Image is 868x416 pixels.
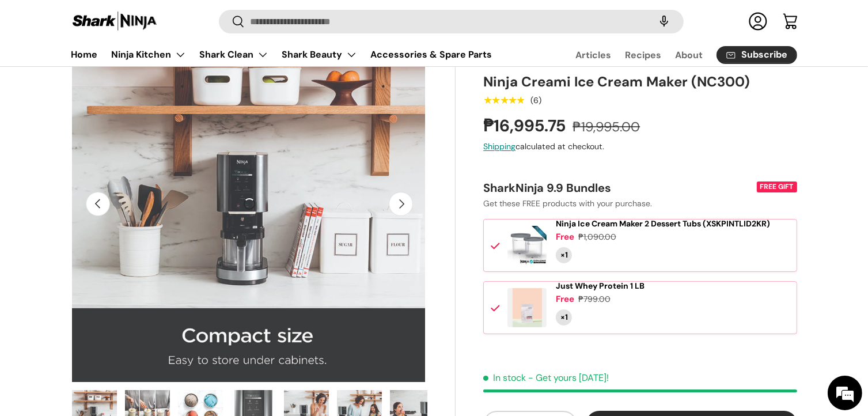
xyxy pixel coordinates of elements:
[483,372,526,384] span: In stock
[71,43,492,66] nav: Primary
[275,43,364,66] summary: Shark Beauty
[483,73,797,90] h1: Ninja Creami Ice Cream Maker (NC300)
[71,43,98,66] a: Home
[625,44,661,66] a: Recipes
[646,9,683,35] speech-search-button: Search by voice
[556,218,770,229] span: Ninja Ice Cream Maker 2 Dessert Tubs (XSKPINTLID2KR)
[530,96,541,105] div: (6)
[675,44,703,66] a: About
[169,327,209,342] em: Submit
[483,180,754,195] div: SharkNinja 9.9 Bundles
[483,94,524,106] span: ★★★★★
[483,198,652,209] span: Get these FREE products with your purchase.
[528,372,609,384] p: - Get yours [DATE]!
[757,181,797,192] div: FREE GIFT
[548,43,797,66] nav: Secondary
[483,95,524,105] div: 5.0 out of 5.0 stars
[575,44,611,66] a: Articles
[556,219,770,229] a: Ninja Ice Cream Maker 2 Dessert Tubs (XSKPINTLID2KR)
[193,43,275,66] summary: Shark Clean
[483,141,516,152] a: Shipping
[189,6,217,33] div: Minimize live chat window
[578,231,616,243] div: ₱1,090.00
[556,293,574,305] div: Free
[71,10,158,33] img: Shark Ninja Philippines
[556,231,574,243] div: Free
[741,51,787,60] span: Subscribe
[556,309,572,326] div: Quantity
[578,293,611,305] div: ₱799.00
[105,43,193,66] summary: Ninja Kitchen
[24,131,201,247] span: We are offline. Please leave us a message.
[60,65,194,80] div: Leave a message
[717,46,797,64] a: Subscribe
[573,118,640,135] s: ₱19,995.00
[483,141,797,153] div: calculated at checkout.
[371,43,492,66] a: Accessories & Spare Parts
[556,281,645,291] a: Just Whey Protein 1 LB
[556,247,572,263] div: Quantity
[483,115,568,137] strong: ₱16,995.75
[6,286,219,327] textarea: Type your message and click 'Submit'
